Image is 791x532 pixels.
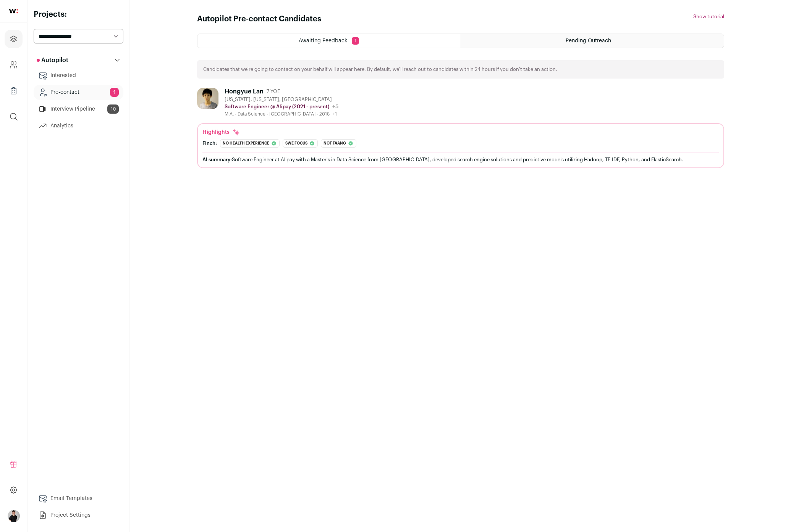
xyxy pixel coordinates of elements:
[197,60,724,79] div: Candidates that we're going to contact on your behalf will appear here. By default, we'll reach o...
[197,14,321,24] h1: Autopilot Pre-contact Candidates
[107,104,119,114] span: 10
[34,68,123,83] a: Interested
[34,85,123,100] a: Pre-contact1
[333,112,337,116] span: +1
[34,491,123,506] a: Email Templates
[693,14,724,20] button: Show tutorial
[220,139,280,148] div: No health experience
[8,510,20,522] img: 19277569-medium_jpg
[37,56,68,65] p: Autopilot
[225,88,264,95] div: Hongyue Lan
[283,139,318,148] div: Swe focus
[34,118,123,133] a: Analytics
[202,140,217,146] div: Finch:
[110,88,119,97] span: 1
[34,101,123,117] a: Interview Pipeline10
[461,34,724,48] a: Pending Outreach
[197,88,724,168] a: Hongyue Lan 7 YOE [US_STATE], [US_STATE], [GEOGRAPHIC_DATA] Software Engineer @ Alipay (2021 - pr...
[202,157,232,162] span: AI summary:
[202,156,719,164] div: Software Engineer at Alipay with a Master's in Data Science from [GEOGRAPHIC_DATA], developed sea...
[332,104,338,109] span: +5
[5,56,23,74] a: Company and ATS Settings
[225,111,338,117] div: M.A. - Data Science - [GEOGRAPHIC_DATA] - 2018
[225,96,338,103] div: [US_STATE], [US_STATE], [GEOGRAPHIC_DATA]
[5,30,23,48] a: Projects
[34,9,123,20] h2: Projects:
[8,510,20,522] button: Open dropdown
[267,88,280,95] span: 7 YOE
[197,88,218,109] img: e8bc1c788bfdd6e064c813a048506efb3f11b308f026bca7cccdb9359c9311ae
[566,38,611,43] span: Pending Outreach
[352,37,359,45] span: 1
[225,104,329,110] p: Software Engineer @ Alipay (2021 - present)
[202,129,240,136] div: Highlights
[34,53,123,68] button: Autopilot
[34,508,123,523] a: Project Settings
[9,9,18,13] img: wellfound-shorthand-0d5821cbd27db2630d0214b213865d53afaa358527fdda9d0ea32b1df1b89c2c.svg
[299,38,347,43] span: Awaiting Feedback
[321,139,356,148] div: Not faang
[5,82,23,100] a: Company Lists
